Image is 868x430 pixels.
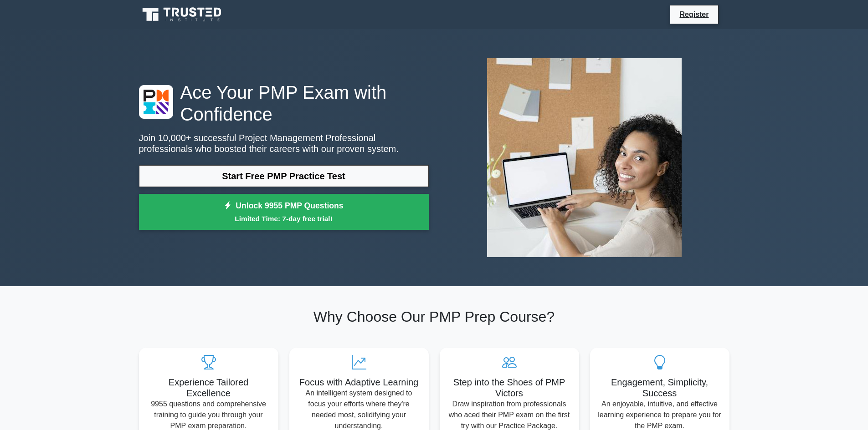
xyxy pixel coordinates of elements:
[139,308,729,325] h2: Why Choose Our PMP Prep Course?
[674,9,714,20] a: Register
[297,377,421,388] h5: Focus with Adaptive Learning
[146,377,271,399] h5: Experience Tailored Excellence
[447,377,572,399] h5: Step into the Shoes of PMP Victors
[139,165,429,187] a: Start Free PMP Practice Test
[150,213,417,224] small: Limited Time: 7-day free trial!
[139,194,429,230] a: Unlock 9955 PMP QuestionsLimited Time: 7-day free trial!
[597,377,722,399] h5: Engagement, Simplicity, Success
[139,81,429,125] h1: Ace Your PMP Exam with Confidence
[139,132,429,154] p: Join 10,000+ successful Project Management Professional professionals who boosted their careers w...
